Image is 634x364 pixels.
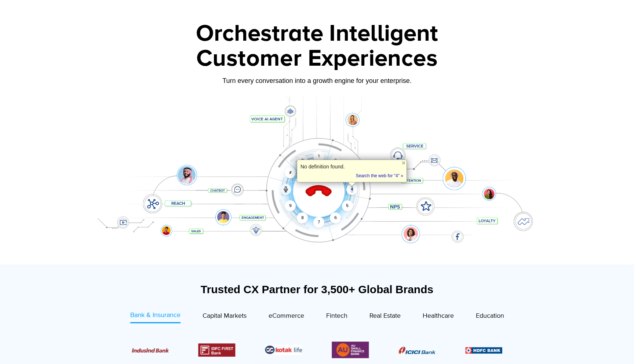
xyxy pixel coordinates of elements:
a: eCommerce [269,310,304,323]
div: Trusted CX Partner for 3,500+ Global Brands [91,283,543,296]
div: 0 [297,155,308,166]
div: # [285,167,296,178]
div: 5 [342,200,353,211]
span: Real Estate [369,312,401,320]
img: Picture9.png [465,347,502,353]
div: 2 / 6 [465,346,502,354]
div: Turn every conversation into a growth engine for your enterprise. [88,77,546,85]
div: Image Carousel [132,340,502,360]
a: Real Estate [369,310,401,323]
span: Bank & Insurance [130,311,181,319]
div: 2 [330,155,341,166]
a: Fintech [326,310,347,323]
a: Education [476,310,504,323]
img: Picture12.png [198,343,236,357]
div: 9 [285,200,296,211]
div: Customer Experiences [88,41,546,76]
div: 4 [346,184,357,195]
a: Bank & Insurance [130,310,181,323]
img: Picture13.png [332,340,369,360]
div: 8 [297,212,308,223]
img: Picture8.png [398,347,436,354]
span: eCommerce [269,312,304,320]
div: 3 / 6 [132,346,169,354]
span: Healthcare [423,312,454,320]
img: Picture10.png [132,348,169,353]
div: 1 [313,151,324,162]
a: Healthcare [423,310,454,323]
span: Fintech [326,312,347,320]
a: Capital Markets [203,310,247,323]
span: Education [476,312,504,320]
span: Capital Markets [203,312,247,320]
div: 5 / 6 [265,345,302,355]
div: 6 [330,212,341,223]
div: 1 / 6 [398,346,436,354]
img: Picture26.jpg [265,345,302,355]
div: 6 / 6 [332,340,369,360]
div: 7 [313,217,324,228]
div: Orchestrate Intelligent [88,22,546,45]
div: 4 / 6 [198,343,236,357]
